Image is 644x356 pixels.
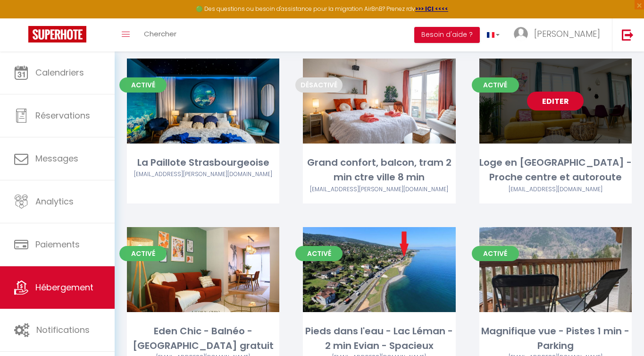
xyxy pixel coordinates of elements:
div: Airbnb [479,185,632,194]
span: Analytics [35,195,74,207]
div: Magnifique vue - Pistes 1 min - Parking [479,324,632,354]
span: Réservations [35,110,90,121]
span: [PERSON_NAME] [534,28,600,40]
span: Activé [472,246,519,261]
span: Activé [472,77,519,93]
span: Paiements [35,238,80,250]
div: Grand confort, balcon, tram 2 min ctre ville 8 min [303,155,455,185]
span: Activé [119,77,167,93]
span: Notifications [36,324,90,336]
span: Messages [35,153,78,164]
span: Calendriers [35,67,84,78]
a: ... [PERSON_NAME] [507,18,612,51]
span: Désactivé [295,77,343,93]
a: Editer [527,92,584,110]
div: Airbnb [127,170,279,179]
div: Airbnb [303,185,455,194]
div: Pieds dans l'eau - Lac Léman - 2 min Evian - Spacieux [303,324,455,354]
img: Super Booking [28,26,86,42]
a: >>> ICI <<<< [415,5,448,13]
a: Chercher [137,18,184,51]
span: Activé [119,246,167,261]
span: Chercher [144,29,176,39]
span: Activé [295,246,343,261]
div: Eden Chic - Balnéo - [GEOGRAPHIC_DATA] gratuit [127,324,279,354]
div: La Paillote Strasbourgeoise [127,155,279,170]
span: Hébergement [35,281,93,293]
div: Loge en [GEOGRAPHIC_DATA] - Proche centre et autoroute [479,155,632,185]
img: ... [514,27,528,41]
img: logout [622,29,634,41]
button: Besoin d'aide ? [414,27,480,43]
